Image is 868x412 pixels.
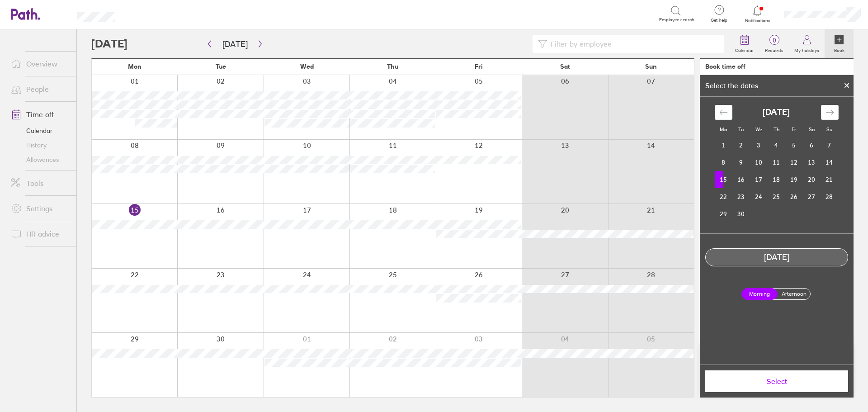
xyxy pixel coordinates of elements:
div: Move backward to switch to the previous month. [715,105,732,120]
td: Monday, September 29, 2025 [715,205,732,223]
label: Requests [759,45,789,53]
a: Time off [4,105,76,123]
a: Settings [4,199,76,218]
td: Wednesday, September 17, 2025 [750,171,768,188]
td: Friday, September 12, 2025 [785,154,803,171]
small: Su [826,126,832,133]
div: Search [139,9,162,18]
span: Notifications [743,18,772,24]
label: Calendar [730,45,759,53]
div: [DATE] [706,253,848,262]
td: Friday, September 19, 2025 [785,171,803,188]
td: Tuesday, September 16, 2025 [732,171,750,188]
td: Sunday, September 14, 2025 [821,154,838,171]
div: Book time off [705,63,745,70]
div: Select the dates [700,81,764,90]
a: Book [825,29,854,58]
td: Thursday, September 4, 2025 [768,137,785,154]
label: Afternoon [776,289,812,299]
small: We [755,126,762,133]
td: Tuesday, September 23, 2025 [732,188,750,205]
button: Select [705,370,848,392]
a: Calendar [730,29,759,58]
span: Employee search [659,17,694,23]
small: Th [774,126,779,133]
label: My holidays [789,45,825,53]
td: Wednesday, September 24, 2025 [750,188,768,205]
div: Calendar [705,97,849,233]
span: Sun [645,63,657,70]
a: Tools [4,174,76,192]
span: 0 [759,37,789,44]
a: My holidays [789,29,825,58]
td: Selected. Monday, September 15, 2025 [715,171,732,188]
td: Friday, September 5, 2025 [785,137,803,154]
span: Mon [128,63,142,70]
span: Thu [387,63,398,70]
td: Sunday, September 28, 2025 [821,188,838,205]
td: Monday, September 22, 2025 [715,188,732,205]
button: [DATE] [215,37,255,52]
span: Fri [475,63,483,70]
input: Filter by employee [547,35,719,52]
td: Saturday, September 6, 2025 [803,137,821,154]
small: Tu [738,126,744,133]
a: Overview [4,55,76,73]
small: Sa [809,126,815,133]
td: Monday, September 8, 2025 [715,154,732,171]
td: Thursday, September 11, 2025 [768,154,785,171]
td: Monday, September 1, 2025 [715,137,732,154]
label: Morning [741,288,778,300]
strong: [DATE] [763,108,790,117]
td: Thursday, September 25, 2025 [768,188,785,205]
span: Get help [704,18,734,23]
a: Allowances [4,152,76,167]
span: Wed [300,63,314,70]
td: Saturday, September 20, 2025 [803,171,821,188]
td: Sunday, September 7, 2025 [821,137,838,154]
small: Mo [720,126,727,133]
a: History [4,138,76,152]
a: People [4,80,76,98]
a: HR advice [4,225,76,243]
td: Friday, September 26, 2025 [785,188,803,205]
td: Tuesday, September 30, 2025 [732,205,750,223]
a: 0Requests [759,29,789,58]
span: Sat [560,63,570,70]
td: Thursday, September 18, 2025 [768,171,785,188]
td: Wednesday, September 10, 2025 [750,154,768,171]
a: Notifications [743,5,772,24]
span: Tue [216,63,226,70]
td: Wednesday, September 3, 2025 [750,137,768,154]
td: Tuesday, September 9, 2025 [732,154,750,171]
td: Saturday, September 27, 2025 [803,188,821,205]
td: Sunday, September 21, 2025 [821,171,838,188]
span: Select [712,377,842,385]
td: Tuesday, September 2, 2025 [732,137,750,154]
a: Calendar [4,123,76,138]
small: Fr [792,126,796,133]
label: Book [829,45,850,53]
td: Saturday, September 13, 2025 [803,154,821,171]
div: Move forward to switch to the next month. [821,105,839,120]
